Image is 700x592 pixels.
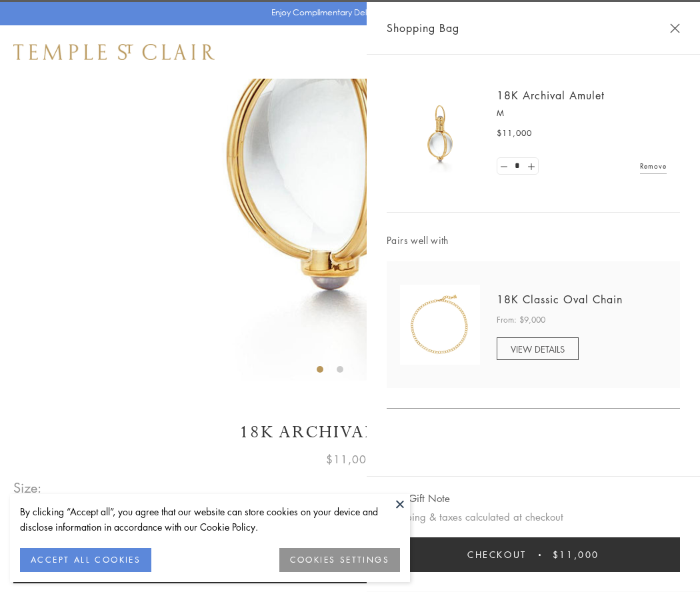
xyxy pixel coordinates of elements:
[387,490,450,507] button: Add Gift Note
[13,477,43,499] span: Size:
[640,159,667,173] a: Remove
[467,547,527,562] span: Checkout
[387,233,680,248] span: Pairs well with
[497,337,579,360] a: VIEW DETAILS
[20,548,151,572] button: ACCEPT ALL COOKIES
[524,158,537,175] a: Set quantity to 2
[279,548,400,572] button: COOKIES SETTINGS
[400,285,480,365] img: N88865-OV18
[497,107,667,120] p: M
[497,313,545,327] span: From: $9,000
[13,421,687,444] h1: 18K Archival Amulet
[13,44,215,60] img: Temple St. Clair
[497,292,623,307] a: 18K Classic Oval Chain
[20,504,400,535] div: By clicking “Accept all”, you agree that our website can store cookies on your device and disclos...
[400,93,480,173] img: 18K Archival Amulet
[387,19,459,37] span: Shopping Bag
[326,451,374,468] span: $11,000
[497,158,511,175] a: Set quantity to 0
[670,23,680,33] button: Close Shopping Bag
[553,547,599,562] span: $11,000
[511,343,565,355] span: VIEW DETAILS
[497,127,532,140] span: $11,000
[271,6,423,19] p: Enjoy Complimentary Delivery & Returns
[497,88,605,103] a: 18K Archival Amulet
[387,537,680,572] button: Checkout $11,000
[387,509,680,525] p: Shipping & taxes calculated at checkout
